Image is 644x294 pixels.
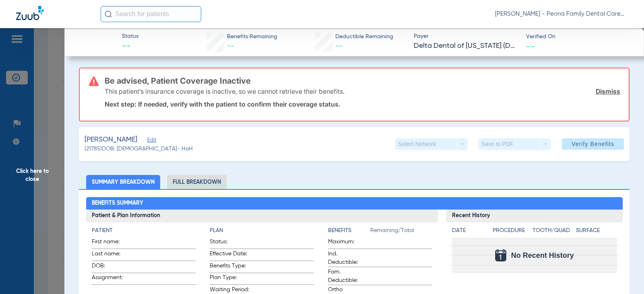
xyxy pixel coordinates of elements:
[328,268,367,285] span: Fam. Deductible:
[122,32,138,41] span: Status
[495,249,506,261] img: Calendar
[227,33,277,41] span: Benefits Remaining
[335,43,343,50] span: --
[92,238,131,249] span: First name:
[86,197,623,210] h2: Benefits Summary
[167,175,227,189] li: Full Breakdown
[105,77,620,85] h3: Be advised, Patient Coverage Inactive
[210,238,249,249] span: Status:
[210,250,249,261] span: Effective Date:
[92,262,131,273] span: DOB:
[86,210,438,222] h3: Patient & Plan Information
[452,226,486,238] app-breakdown-title: Date
[328,226,370,238] app-breakdown-title: Benefits
[328,250,367,267] span: Ind. Deductible:
[596,87,620,95] a: Dismiss
[335,33,393,41] span: Deductible Remaining
[526,42,535,50] span: --
[92,226,196,235] h4: Patient
[493,226,529,235] h4: Procedure
[210,262,249,273] span: Benefits Type:
[493,226,529,238] app-breakdown-title: Procedure
[92,273,131,284] span: Assignment:
[16,6,44,20] img: Zuub Logo
[92,250,131,261] span: Last name:
[495,10,628,18] span: [PERSON_NAME] - Peoria Family Dental Care
[511,251,574,259] span: No Recent History
[414,32,519,41] span: Payer
[576,226,617,238] app-breakdown-title: Surface
[572,141,614,147] span: Verify Benefits
[105,100,620,108] p: Next step: If needed, verify with the patient to confirm their coverage status.
[446,210,622,222] h3: Recent History
[328,238,367,249] span: Maximum:
[85,135,137,145] span: [PERSON_NAME]
[227,43,234,50] span: --
[526,33,631,41] span: Verified On
[210,273,249,284] span: Plan Type:
[370,226,432,238] span: Remaining/Total
[414,41,519,51] span: Delta Dental of [US_STATE] (DDPA) - AI
[533,226,573,238] app-breakdown-title: Tooth/Quad
[576,226,617,235] h4: Surface
[328,226,370,235] h4: Benefits
[85,145,193,153] span: (21785) DOB: [DEMOGRAPHIC_DATA] - HoH
[210,226,314,235] h4: Plan
[452,226,486,235] h4: Date
[105,87,345,95] p: This patient’s insurance coverage is inactive, so we cannot retrieve their benefits.
[533,226,573,235] h4: Tooth/Quad
[105,10,112,18] img: Search Icon
[147,137,155,145] span: Edit
[562,138,624,150] button: Verify Benefits
[122,41,138,52] span: --
[86,175,160,189] li: Summary Breakdown
[89,76,99,86] img: error-icon
[101,6,201,22] input: Search for patients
